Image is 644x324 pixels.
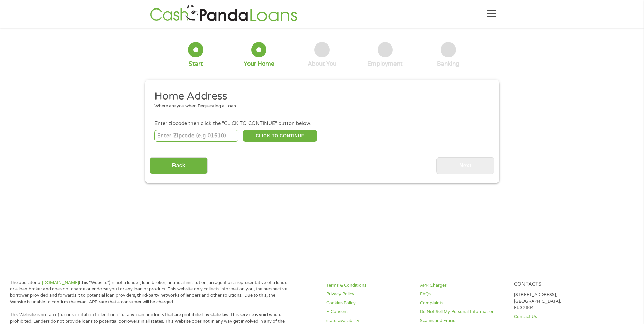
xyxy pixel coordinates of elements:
a: FAQs [420,291,505,298]
div: Your Home [244,60,274,68]
a: Cookies Policy [326,300,412,306]
input: Enter Zipcode (e.g 01510) [154,130,238,142]
p: The operator of (this “Website”) is not a lender, loan broker, financial institution, an agent or... [10,280,292,305]
a: Complaints [420,300,505,306]
div: Employment [367,60,403,68]
div: Enter zipcode then click the "CLICK TO CONTINUE" button below. [154,120,489,127]
h2: Home Address [154,90,484,103]
a: APR Charges [420,282,505,289]
img: GetLoanNow Logo [148,4,299,23]
a: Do Not Sell My Personal Information [420,309,505,315]
a: Contact Us [514,313,600,320]
input: Next [436,157,494,174]
div: About You [308,60,336,68]
div: Where are you when Requesting a Loan. [154,103,484,110]
div: Banking [437,60,459,68]
h4: Contacts [514,281,600,288]
a: Privacy Policy [326,291,412,298]
div: Start [189,60,203,68]
button: CLICK TO CONTINUE [243,130,317,142]
a: [DOMAIN_NAME] [42,280,79,285]
a: Terms & Conditions [326,282,412,289]
input: Back [150,157,208,174]
a: E-Consent [326,309,412,315]
p: [STREET_ADDRESS], [GEOGRAPHIC_DATA], FL 32804. [514,292,600,311]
